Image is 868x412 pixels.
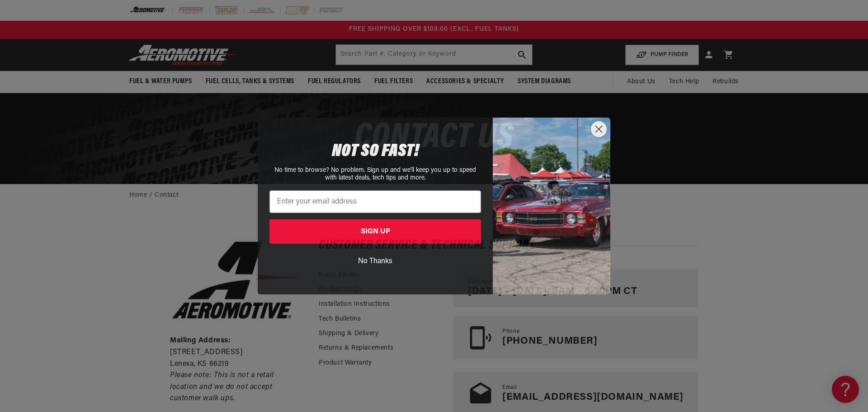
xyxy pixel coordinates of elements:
span: NOT SO FAST! [332,142,419,161]
img: 85cdd541-2605-488b-b08c-a5ee7b438a35.jpeg [493,118,610,294]
span: No time to browse? No problem. Sign up and we'll keep you up to speed with latest deals, tech tip... [274,167,476,181]
input: Enter your email address [269,190,481,213]
button: SIGN UP [269,219,481,244]
button: No Thanks [269,253,481,270]
button: Close dialog [591,121,607,137]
